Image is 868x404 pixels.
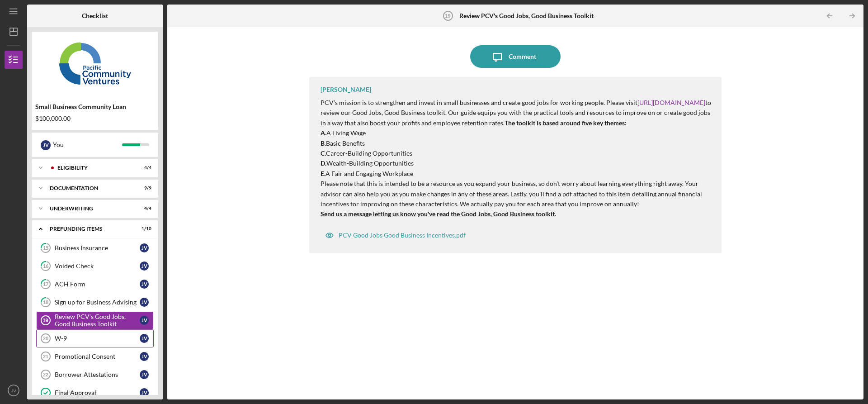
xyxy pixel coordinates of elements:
b: Review PCV's Good Jobs, Good Business Toolkit [459,12,594,19]
div: [PERSON_NAME] [321,86,371,93]
div: 1 / 10 [135,226,151,232]
p: Career-Building Opportunities [321,148,712,158]
div: $100,000.00 [35,115,155,122]
button: PCV Good Jobs Good Business Incentives.pdf [321,226,470,244]
div: Underwriting [50,206,129,211]
strong: C. [321,149,326,157]
tspan: 19 [42,318,48,323]
tspan: 17 [43,281,49,287]
strong: The toolkit is based around five key themes: [505,119,627,127]
b: Checklist [82,12,108,19]
img: Product logo [32,36,158,90]
a: 18Sign up for Business AdvisingJV [36,293,154,311]
p: Basic Benefits [321,138,712,148]
strong: E. [321,170,325,177]
strong: B. [321,139,326,147]
div: Documentation [50,185,129,191]
div: J V [140,388,149,397]
strong: A. [321,129,326,137]
tspan: 16 [43,263,49,269]
p: A Living Wage [321,128,712,138]
div: Review PCV's Good Jobs, Good Business Toolkit [55,313,140,328]
strong: D. [321,159,326,167]
div: Borrower Attestations [55,371,140,378]
a: 17ACH FormJV [36,275,154,293]
div: PCV Good Jobs Good Business Incentives.pdf [339,232,466,239]
a: [URL][DOMAIN_NAME] [637,99,705,106]
div: W-9 [55,335,140,342]
div: Promotional Consent [55,353,140,360]
a: 21Promotional ConsentJV [36,347,154,366]
div: J V [140,334,149,343]
div: 9 / 9 [135,185,151,191]
a: 19Review PCV's Good Jobs, Good Business ToolkitJV [36,311,154,329]
button: JV [5,381,23,399]
div: Comment [509,45,536,68]
div: J V [140,370,149,379]
div: Business Insurance [55,244,140,252]
a: 20W-9JV [36,329,154,347]
div: J V [140,280,149,289]
div: ACH Form [55,280,140,288]
a: 15Business InsuranceJV [36,239,154,257]
div: J V [140,298,149,307]
tspan: 19 [445,13,451,19]
strong: Send us a message letting us know you've read the Good Jobs, Good Business toolkit. [321,210,556,218]
div: J V [140,352,149,361]
tspan: 20 [43,336,48,341]
div: J V [140,261,149,271]
div: Voided Check [55,262,140,270]
div: You [53,137,122,152]
a: 16Voided CheckJV [36,257,154,275]
div: 4 / 4 [135,206,151,211]
button: Comment [470,45,561,68]
p: Wealth-Building Opportunities [321,158,712,168]
tspan: 22 [43,372,48,377]
div: J V [140,243,149,252]
div: 4 / 4 [135,165,151,171]
div: Sign up for Business Advising [55,299,140,306]
div: Final Approval [55,389,140,396]
p: Please note that this is intended to be a resource as you expand your business, so don't worry ab... [321,179,712,209]
div: J V [41,140,51,150]
div: Small Business Community Loan [35,103,155,110]
tspan: 21 [43,354,48,359]
div: Prefunding Items [50,226,129,232]
p: A Fair and Engaging Workplace [321,169,712,179]
div: J V [140,316,149,325]
a: Final ApprovalJV [36,384,154,402]
a: 22Borrower AttestationsJV [36,366,154,384]
div: Eligibility [57,165,129,171]
tspan: 15 [43,245,48,251]
p: PCV’s mission is to strengthen and invest in small businesses and create good jobs for working pe... [321,98,712,128]
tspan: 18 [43,299,48,305]
text: JV [11,388,16,393]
